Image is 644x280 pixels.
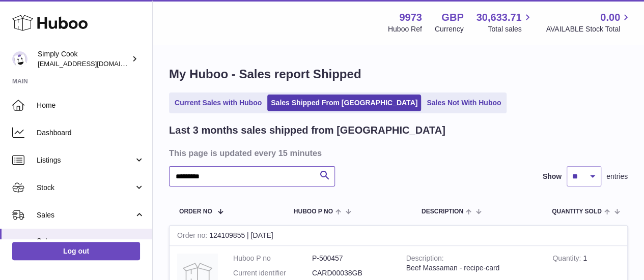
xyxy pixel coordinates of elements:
div: Simply Cook [38,49,129,69]
h2: Last 3 months sales shipped from [GEOGRAPHIC_DATA] [169,123,445,137]
span: Description [422,208,463,215]
span: 30,633.71 [476,11,521,24]
strong: 9973 [399,11,422,24]
dd: P-500457 [312,254,391,263]
span: Dashboard [37,128,145,138]
span: Sales [37,236,145,246]
dt: Current identifier [233,268,312,278]
strong: Order no [177,231,209,242]
a: 30,633.71 Total sales [476,11,533,34]
div: Beef Massaman - recipe-card [406,263,538,273]
strong: Description [406,254,444,265]
h3: This page is updated every 15 minutes [169,147,625,159]
span: Listings [37,155,134,165]
span: Sales [37,210,134,220]
div: Currency [435,24,464,34]
span: Total sales [488,24,533,34]
label: Show [543,172,562,181]
div: 124109855 | [DATE] [170,226,627,246]
a: Sales Shipped From [GEOGRAPHIC_DATA] [267,95,421,111]
dd: CARD00038GB [312,268,391,278]
h1: My Huboo - Sales report Shipped [169,66,628,82]
strong: GBP [441,11,463,24]
span: Home [37,101,145,110]
a: Log out [12,242,140,260]
span: AVAILABLE Stock Total [546,24,632,34]
a: Sales Not With Huboo [423,95,505,111]
span: Order No [179,208,212,215]
a: Current Sales with Huboo [171,95,265,111]
div: Huboo Ref [388,24,422,34]
span: 0.00 [600,11,620,24]
dt: Huboo P no [233,254,312,263]
span: Huboo P no [294,208,333,215]
strong: Quantity [552,254,583,265]
a: 0.00 AVAILABLE Stock Total [546,11,632,34]
img: internalAdmin-9973@internal.huboo.com [12,51,27,67]
span: Quantity Sold [552,208,602,215]
span: entries [606,172,628,181]
span: [EMAIL_ADDRESS][DOMAIN_NAME] [38,59,150,68]
span: Stock [37,183,134,193]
